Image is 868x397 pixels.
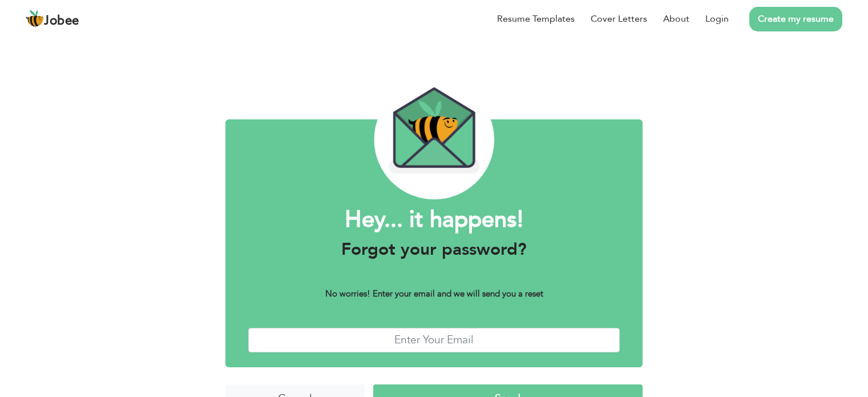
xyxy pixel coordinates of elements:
img: envelope_bee.png [374,80,494,199]
img: jobee.io [26,10,44,28]
a: Login [705,12,729,26]
b: No worries! Enter your email and we will send you a reset [325,288,543,299]
a: Jobee [26,10,79,28]
a: Cover Letters [591,12,647,26]
a: Resume Templates [497,12,575,26]
a: Create my resume [749,7,842,31]
h3: Forgot your password? [248,239,620,260]
a: About [663,12,689,26]
input: Enter Your Email [248,328,620,352]
span: Jobee [44,15,79,27]
h1: Hey... it happens! [248,205,620,235]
